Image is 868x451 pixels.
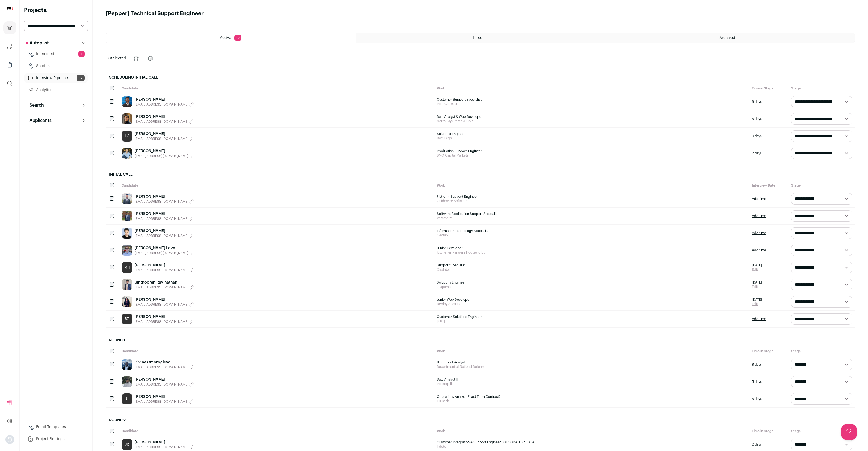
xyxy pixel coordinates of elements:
a: HS [122,131,132,142]
img: b56d921c66bd359601ead28d18e5d22458f9ae34536a262327548b851569d979.jpg [122,113,132,124]
a: Edit [752,302,762,306]
button: [EMAIL_ADDRESS][DOMAIN_NAME] [135,382,194,387]
div: Work [434,426,749,436]
h2: Scheduling Initial Call [106,71,855,83]
a: Edit [752,285,762,289]
h1: [Pepper] Technical Support Engineer [106,10,204,17]
button: [EMAIL_ADDRESS][DOMAIN_NAME] [135,137,194,141]
h2: Round 1 [106,334,855,346]
span: Junior Web Developer [437,297,747,302]
a: JJ [122,393,132,404]
span: Versaterm [437,216,747,220]
iframe: Help Scout Beacon - Open [841,424,857,440]
span: Solutions Engineer [437,280,747,285]
h2: Projects: [24,7,88,14]
span: Hired [473,36,483,40]
button: Search [24,100,88,111]
a: [PERSON_NAME] [135,297,194,302]
a: [PERSON_NAME] [135,440,194,445]
div: 9 days [749,93,788,110]
span: Software Application Support Specialist [437,212,747,216]
div: Candidate [119,181,434,190]
a: [PERSON_NAME] [135,131,194,137]
button: Applicants [24,115,88,126]
span: Junior Developer [437,246,747,250]
img: fa95aca32fc0ae0abf9aaf48340d1971efd3fcb152f496778cb86192ca244752.jpg [122,279,132,290]
a: [PERSON_NAME] Love [135,245,194,251]
a: Company and ATS Settings [3,40,16,53]
span: [EMAIL_ADDRESS][DOMAIN_NAME] [135,119,188,124]
span: snapsmile [437,285,747,289]
span: selected: [108,56,127,61]
p: Autopilot [26,40,49,46]
a: Sinthooran Ravinathan [135,280,194,285]
a: [PERSON_NAME] [135,228,194,234]
span: Platform Support Engineer [437,194,747,199]
a: Add time [752,231,766,235]
div: Work [434,83,749,93]
span: Guidewire Software [437,199,747,203]
a: [PERSON_NAME] [135,377,194,382]
img: f5c562ada07900bbfba070095802eb14de938c648a39f2768e216d6d9b7872c1.jpg [122,148,132,159]
a: [PERSON_NAME] [135,148,194,154]
span: [EMAIL_ADDRESS][DOMAIN_NAME] [135,365,188,369]
div: Time in Stage [749,83,788,93]
span: Deploy Sites Inc. [437,302,747,306]
a: [PERSON_NAME] [135,394,194,399]
div: Time in Stage [749,346,788,356]
img: c67dcf457b4bae90de926857248700d70fa1222da0fb9a663946051a82e0db9a.jpg [122,228,132,239]
a: Add time [752,214,766,218]
a: Analytics [24,85,88,95]
span: [DATE] [752,280,762,285]
img: b13acace784b56bff4c0b426ab5bcb4ec2ba2aea1bd4a0e45daaa25254bd1327.jpg [122,193,132,204]
a: [PERSON_NAME] [135,114,194,119]
span: [URL] [437,319,747,323]
div: Stage [788,181,855,190]
button: [EMAIL_ADDRESS][DOMAIN_NAME] [135,302,194,307]
span: 17 [77,75,85,81]
a: [PERSON_NAME] [135,263,194,268]
span: [DATE] [752,263,762,267]
a: Shortlist [24,61,88,71]
img: nopic.png [5,435,14,444]
a: Add time [752,197,766,201]
a: [PERSON_NAME] [135,211,194,217]
img: af4b3e9594165398799dcbec4acec0e88c5519f6eb185bdb5814e4c8f860ca79.jpg [122,296,132,307]
span: Solutions Engineer [437,132,747,136]
button: [EMAIL_ADDRESS][DOMAIN_NAME] [135,268,194,272]
a: [PERSON_NAME] [135,97,194,102]
button: [EMAIL_ADDRESS][DOMAIN_NAME] [135,102,194,107]
span: CapIntel [437,267,747,272]
div: 5 days [749,373,788,390]
span: PointClickCare [437,102,747,106]
a: Projects [3,21,16,34]
a: Email Templates [24,422,88,432]
a: JR [122,439,132,450]
a: Project Settings [24,434,88,444]
div: 2 days [749,145,788,162]
p: Search [26,102,44,109]
a: Divine Omorogieva [135,360,194,365]
span: Geotab [437,233,747,237]
span: [EMAIL_ADDRESS][DOMAIN_NAME] [135,399,188,404]
button: Open dropdown [5,435,14,444]
span: [EMAIL_ADDRESS][DOMAIN_NAME] [135,302,188,307]
button: [EMAIL_ADDRESS][DOMAIN_NAME] [135,119,194,124]
span: IT Support Analyst [437,360,747,365]
img: 1e47d053bfa66a875b05c813c31ed26eb95396ae734f7f3e982b3c4a1b1a13d3.jpg [122,96,132,107]
p: Applicants [26,117,52,124]
span: Customer Support Specialist [437,97,747,102]
img: wellfound-shorthand-0d5821cbd27db2630d0214b213865d53afaa358527fdda9d0ea32b1df1b89c2c.svg [7,7,13,10]
span: [EMAIL_ADDRESS][DOMAIN_NAME] [135,217,188,221]
a: BZ [122,314,132,324]
div: Candidate [119,426,434,436]
span: TD Bank [437,399,747,403]
span: North Bay Stamp & Coin [437,119,747,123]
img: 37726d9d10fa6b09945aacb27ec9a3fe0a5051c47880cd21b5a67f37dd4fe7f6.jpg [122,211,132,221]
div: 9 days [749,128,788,145]
div: 5 days [749,110,788,127]
h2: Round 2 [106,414,855,426]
